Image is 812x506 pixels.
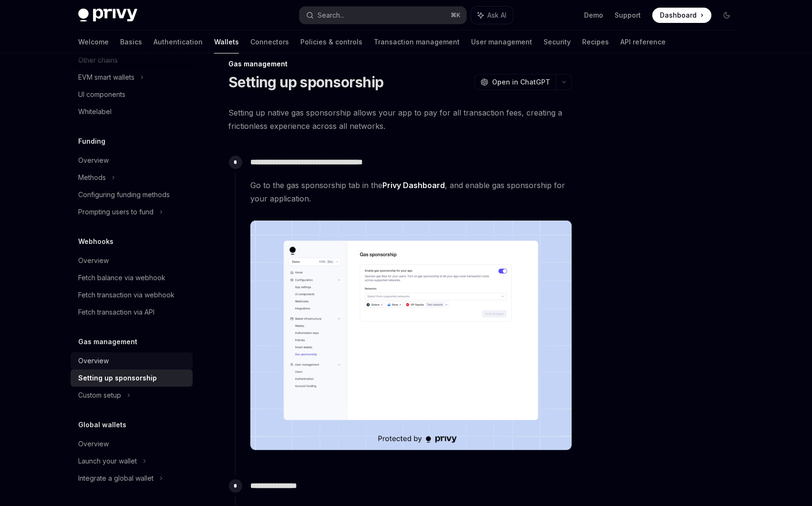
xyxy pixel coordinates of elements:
[78,206,154,218] div: Prompting users to fund
[78,455,137,467] div: Launch your wallet
[78,289,175,301] div: Fetch transaction via webhook
[582,31,609,53] a: Recipes
[154,31,203,53] a: Authentication
[78,72,134,83] div: EVM smart wallets
[250,221,572,451] img: images/gas-sponsorship.png
[71,86,193,103] a: UI components
[78,390,121,401] div: Custom setup
[250,179,572,205] span: Go to the gas sponsorship tab in the , and enable gas sponsorship for your application.
[487,11,506,20] span: Ask AI
[71,252,193,269] a: Overview
[78,155,109,166] div: Overview
[474,74,556,90] button: Open in ChatGPT
[78,9,137,22] img: dark logo
[78,272,165,284] div: Fetch balance via webhook
[471,7,513,24] button: Ask AI
[78,236,113,247] h5: Webhooks
[78,419,126,431] h5: Global wallets
[299,7,466,24] button: Search...⌘K
[300,31,362,53] a: Policies & controls
[71,435,193,453] a: Overview
[78,355,109,367] div: Overview
[719,8,734,23] button: Toggle dark mode
[228,74,384,91] h1: Setting up sponsorship
[451,11,461,19] span: ⌘ K
[71,152,193,169] a: Overview
[71,286,193,304] a: Fetch transaction via webhook
[78,372,157,384] div: Setting up sponsorship
[78,172,106,183] div: Methods
[382,180,445,190] a: Privy Dashboard
[78,438,109,450] div: Overview
[71,304,193,321] a: Fetch transaction via API
[71,186,193,203] a: Configuring funding methods
[78,473,154,484] div: Integrate a global wallet
[471,31,532,53] a: User management
[584,11,603,20] a: Demo
[492,77,550,87] span: Open in ChatGPT
[228,59,572,69] div: Gas management
[78,136,105,147] h5: Funding
[71,369,193,387] a: Setting up sponsorship
[374,31,460,53] a: Transaction management
[214,31,239,53] a: Wallets
[620,31,666,53] a: API reference
[71,103,193,120] a: Whitelabel
[78,255,109,266] div: Overview
[228,106,572,133] span: Setting up native gas sponsorship allows your app to pay for all transaction fees, creating a fri...
[78,106,112,117] div: Whitelabel
[71,352,193,369] a: Overview
[250,31,289,53] a: Connectors
[78,336,137,348] h5: Gas management
[652,8,711,23] a: Dashboard
[544,31,571,53] a: Security
[78,189,170,200] div: Configuring funding methods
[120,31,142,53] a: Basics
[615,11,641,20] a: Support
[78,31,109,53] a: Welcome
[660,11,697,20] span: Dashboard
[78,306,154,318] div: Fetch transaction via API
[71,269,193,286] a: Fetch balance via webhook
[78,89,125,100] div: UI components
[318,10,344,21] div: Search...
